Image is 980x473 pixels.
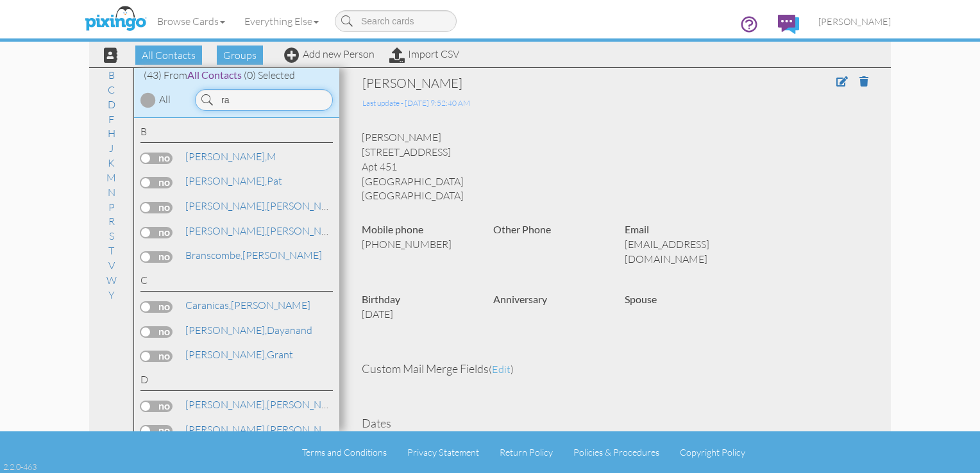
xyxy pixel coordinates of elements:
span: [PERSON_NAME], [185,174,267,187]
a: Grant [184,347,294,362]
a: K [101,155,121,170]
div: 2.2.0-463 [3,461,37,472]
a: Copyright Policy [680,447,745,458]
span: [PERSON_NAME], [185,150,267,163]
a: R [102,213,121,229]
a: S [103,228,121,244]
input: Search cards [335,10,457,32]
h4: Custom Mail Merge Fields [362,363,868,376]
span: (0) Selected [244,69,295,81]
a: Pat [184,173,283,188]
p: [DATE] [362,307,474,322]
a: [PERSON_NAME] [184,297,312,313]
a: N [101,185,122,200]
span: [PERSON_NAME], [185,423,267,436]
span: edit [492,363,511,376]
div: All [159,92,171,107]
a: F [102,112,121,127]
a: Terms and Conditions [302,447,387,458]
a: Policies & Procedures [573,447,659,458]
a: M [100,170,122,185]
h4: Dates [362,417,868,430]
div: D [140,372,333,391]
img: comments.svg [778,15,799,34]
a: Privacy Statement [407,447,479,458]
div: [PERSON_NAME] [STREET_ADDRESS] Apt 451 [GEOGRAPHIC_DATA] [GEOGRAPHIC_DATA] [352,130,878,203]
a: [PERSON_NAME] [184,247,323,263]
a: D [101,97,122,112]
p: [PHONE_NUMBER] [362,237,474,252]
a: Return Policy [500,447,553,458]
span: All Contacts [187,69,242,81]
span: Groups [217,46,263,65]
a: Add new Person [284,47,375,60]
a: T [102,243,121,258]
strong: Email [625,223,649,235]
span: [PERSON_NAME], [185,348,267,361]
a: Browse Cards [148,5,235,37]
a: [PERSON_NAME] [184,223,348,238]
div: (43) From [134,68,339,83]
strong: Mobile phone [362,223,423,235]
a: Dayanand [184,322,314,338]
span: [PERSON_NAME] [818,16,891,27]
a: P [102,199,121,215]
a: H [101,126,122,141]
a: J [103,140,120,156]
span: [PERSON_NAME], [185,224,267,237]
a: Y [102,287,121,303]
strong: Anniversary [493,293,547,305]
a: Import CSV [389,47,459,60]
a: V [102,258,121,273]
span: ( ) [489,363,514,376]
div: [PERSON_NAME] [362,74,763,92]
a: B [102,67,121,83]
a: M [184,149,278,164]
span: All Contacts [135,46,202,65]
strong: Spouse [625,293,657,305]
span: [PERSON_NAME], [185,199,267,212]
img: pixingo logo [81,3,149,35]
strong: Birthday [362,293,400,305]
p: [EMAIL_ADDRESS][DOMAIN_NAME] [625,237,737,267]
span: Caranicas, [185,299,231,311]
a: [PERSON_NAME] [184,198,348,213]
div: C [140,273,333,292]
a: C [101,82,121,97]
a: W [100,272,123,288]
a: Everything Else [235,5,328,37]
a: [PERSON_NAME] [809,5,900,38]
a: [PERSON_NAME] [184,422,348,437]
span: [PERSON_NAME], [185,398,267,411]
span: Last update - [DATE] 9:52:40 AM [362,98,470,108]
strong: Other Phone [493,223,551,235]
div: B [140,124,333,143]
span: Branscombe, [185,249,242,261]
span: [PERSON_NAME], [185,324,267,336]
a: [PERSON_NAME] [184,397,348,412]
